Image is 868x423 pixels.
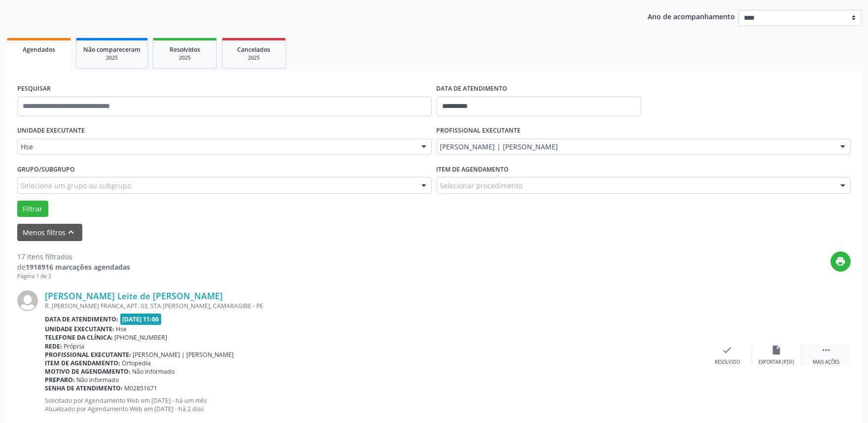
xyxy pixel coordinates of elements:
[45,302,703,310] div: R. [PERSON_NAME] FRANCA, APT. 03, STA [PERSON_NAME], CAMARAGIBE - PE
[17,224,82,241] button: Menos filtroskeyboard_arrow_up
[120,314,162,325] span: [DATE] 11:00
[835,256,846,267] i: print
[125,384,158,392] span: M02851671
[759,359,795,366] div: Exportar (PDF)
[17,201,48,217] button: Filtrar
[17,81,51,97] label: PESQUISAR
[21,180,131,191] span: Selecione um grupo ou subgrupo
[133,367,175,376] span: Não informado
[83,45,140,54] span: Não compareceram
[21,142,412,152] span: Hse
[133,351,234,359] span: [PERSON_NAME] | [PERSON_NAME]
[229,54,278,62] div: 2025
[440,142,831,152] span: [PERSON_NAME] | [PERSON_NAME]
[45,325,114,333] b: Unidade executante:
[45,376,75,384] b: Preparo:
[771,345,782,355] i: insert_drive_file
[17,251,130,262] div: 17 itens filtrados
[64,342,85,351] span: Própria
[437,162,509,177] label: Item de agendamento
[17,262,130,272] div: de
[23,45,55,54] span: Agendados
[116,325,127,333] span: Hse
[115,333,168,342] span: [PHONE_NUMBER]
[170,45,200,54] span: Resolvidos
[26,262,130,272] strong: 1918916 marcações agendadas
[821,345,832,355] i: 
[45,367,131,376] b: Motivo de agendamento:
[83,54,140,62] div: 2025
[45,396,703,413] p: Solicitado por Agendamento Web em [DATE] - há um mês Atualizado por Agendamento Web em [DATE] - h...
[437,123,521,139] label: PROFISSIONAL EXECUTANTE
[160,54,209,62] div: 2025
[17,162,75,177] label: Grupo/Subgrupo
[813,359,839,366] div: Mais ações
[831,251,851,272] button: print
[440,180,523,191] span: Selecionar procedimento
[17,272,130,281] div: Página 1 de 2
[722,345,733,355] i: check
[45,290,223,301] a: [PERSON_NAME] Leite de [PERSON_NAME]
[715,359,740,366] div: Resolvido
[45,342,62,351] b: Rede:
[45,359,120,367] b: Item de agendamento:
[122,359,151,367] span: Ortopedia
[648,10,735,22] p: Ano de acompanhamento
[45,333,113,342] b: Telefone da clínica:
[66,227,77,238] i: keyboard_arrow_up
[238,45,271,54] span: Cancelados
[45,315,118,323] b: Data de atendimento:
[437,81,508,97] label: DATA DE ATENDIMENTO
[77,376,119,384] span: Não informado
[17,290,38,311] img: img
[45,351,131,359] b: Profissional executante:
[17,123,85,139] label: UNIDADE EXECUTANTE
[45,384,123,392] b: Senha de atendimento:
